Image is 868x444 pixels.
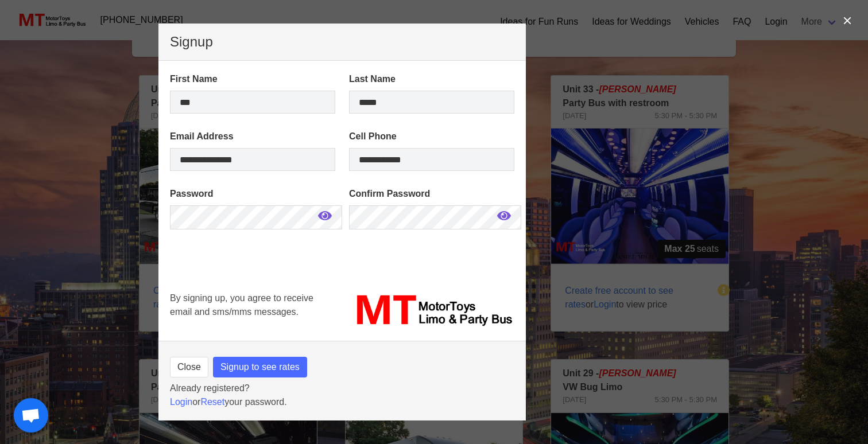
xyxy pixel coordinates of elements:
label: First Name [170,72,335,86]
p: or your password. [170,395,514,409]
iframe: reCAPTCHA [170,246,344,332]
label: Confirm Password [349,187,514,201]
a: Open chat [14,398,48,433]
img: MT_logo_name.png [349,291,514,329]
a: Login [170,397,192,407]
a: Reset [200,397,224,407]
p: Signup [170,35,514,49]
div: By signing up, you agree to receive email and sms/mms messages. [163,285,342,336]
label: Cell Phone [349,130,514,143]
label: Last Name [349,72,514,86]
label: Email Address [170,130,335,143]
span: Signup to see rates [220,360,300,374]
button: Close [170,357,208,377]
button: Signup to see rates [213,357,307,377]
label: Password [170,187,335,201]
p: Already registered? [170,381,514,395]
